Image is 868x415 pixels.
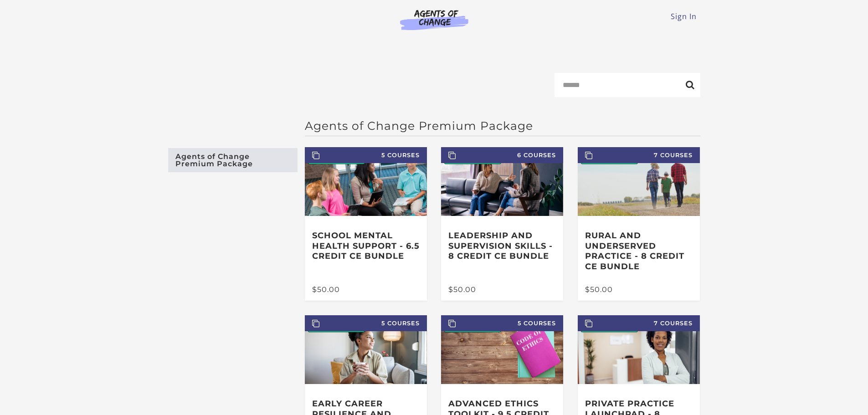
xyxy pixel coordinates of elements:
[578,315,700,331] span: 7 Courses
[305,315,427,331] span: 5 Courses
[578,147,700,301] a: 7 Courses Rural and Underserved Practice - 8 Credit CE Bundle $50.00
[312,231,420,261] h3: School Mental Health Support - 6.5 Credit CE Bundle
[441,147,563,301] a: 6 Courses Leadership and Supervision Skills - 8 Credit CE Bundle $50.00
[168,148,298,172] a: Agents of Change Premium Package
[312,286,420,293] div: $50.00
[305,147,427,163] span: 5 Courses
[578,147,700,163] span: 7 Courses
[671,11,697,21] a: Sign In
[585,231,693,272] h3: Rural and Underserved Practice - 8 Credit CE Bundle
[441,147,563,163] span: 6 Courses
[390,9,478,30] img: Agents of Change Logo
[441,315,563,331] span: 5 Courses
[448,231,556,261] h3: Leadership and Supervision Skills - 8 Credit CE Bundle
[448,286,556,293] div: $50.00
[305,147,427,301] a: 5 Courses School Mental Health Support - 6.5 Credit CE Bundle $50.00
[585,286,693,293] div: $50.00
[305,119,700,133] h2: Agents of Change Premium Package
